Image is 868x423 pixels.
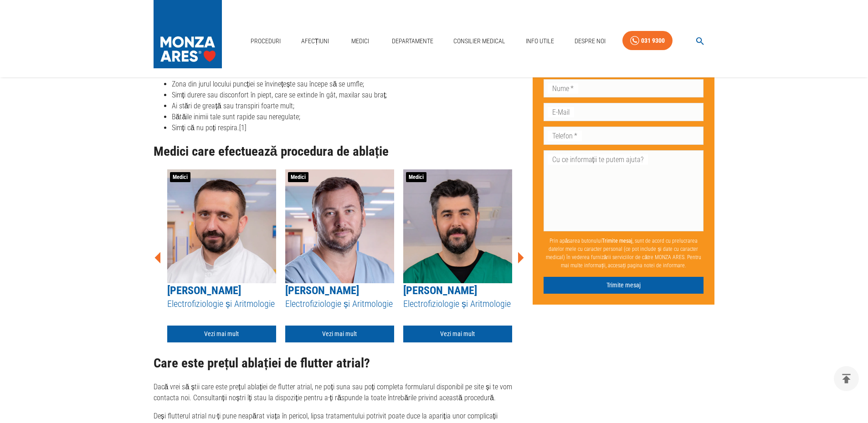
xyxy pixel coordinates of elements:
li: Zona din jurul locului puncției se învinețește sau începe să se umfle; [172,79,525,90]
li: Simți că nu poți respira.[1] [172,122,525,133]
div: 031 9300 [641,35,665,46]
a: Vezi mai mult [285,326,394,342]
h2: Care este prețul ablației de flutter atrial? [154,356,525,371]
button: delete [834,366,859,391]
a: Medici [346,32,375,51]
li: Simți durere sau disconfort în piept, care se extinde în gât, maxilar sau braț; [172,90,525,101]
p: Dacă vrei să știi care este prețul ablației de flutter atrial, ne poți suna sau poți completa for... [154,382,525,403]
li: Bătăile inimii tale sunt rapide sau neregulate; [172,112,525,122]
a: Vezi mai mult [167,326,276,342]
a: [PERSON_NAME] [285,284,359,297]
a: Afecțiuni [298,32,333,51]
a: Info Utile [522,32,558,51]
span: Medici [170,172,190,182]
a: Consilier Medical [450,32,509,51]
b: Trimite mesaj [602,238,632,244]
a: Departamente [388,32,437,51]
h5: Electrofiziologie și Aritmologie [403,298,512,310]
button: Trimite mesaj [544,277,704,294]
a: 031 9300 [622,31,673,51]
span: Medici [406,172,426,182]
li: Ai stări de greață sau transpiri foarte mult; [172,101,525,112]
img: Dr. Dimitrios Lysitsas [285,169,394,283]
a: [PERSON_NAME] [403,284,477,297]
a: [PERSON_NAME] [167,284,241,297]
span: Medici [288,172,308,182]
h2: Medici care efectuează procedura de ablație [154,144,525,159]
p: Prin apăsarea butonului , sunt de acord cu prelucrarea datelor mele cu caracter personal (ce pot ... [544,233,704,273]
a: Despre Noi [571,32,609,51]
a: Vezi mai mult [403,326,512,342]
h5: Electrofiziologie și Aritmologie [285,298,394,310]
h5: Electrofiziologie și Aritmologie [167,298,276,310]
a: Proceduri [247,32,284,51]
